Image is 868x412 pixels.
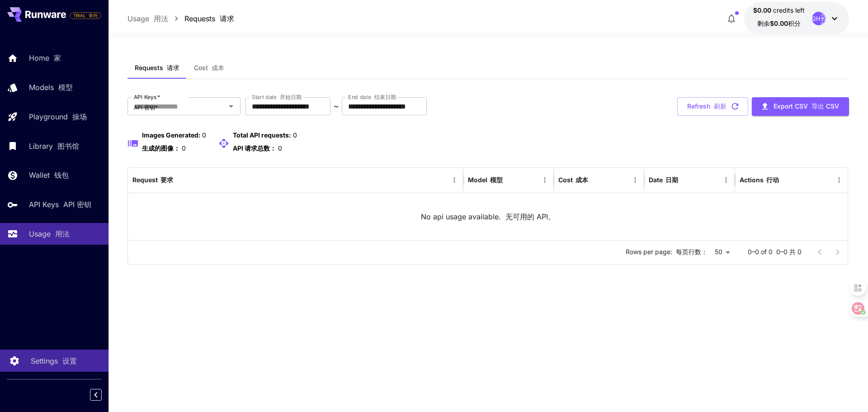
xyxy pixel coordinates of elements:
div: $0.00 [753,5,805,32]
font: 图书馆 [57,142,79,151]
font: 0–0 共 0 [776,248,802,256]
button: Menu [720,174,732,186]
p: 0–0 of 0 [748,247,802,256]
font: 用法 [55,229,70,238]
button: Menu [448,174,461,186]
button: Menu [629,174,642,186]
span: Total API requests: [233,131,291,139]
p: API Keys [29,199,91,210]
span: Images Generated: [142,131,201,139]
p: No api usage available. [421,211,555,222]
button: Sort [589,174,602,186]
p: Wallet [29,170,69,180]
p: Usage [127,13,168,24]
font: 成本 [576,176,588,184]
div: GH [812,12,826,25]
div: Cost [558,176,588,185]
div: Date [649,176,678,185]
button: Sort [504,174,516,186]
p: Home [29,52,61,63]
font: 审判 [89,13,98,18]
font: 每页行数： [676,248,708,256]
span: 生成的图像： [142,144,180,152]
a: Usage 用法 [127,13,168,24]
span: 积分 [788,19,801,27]
div: Model [468,176,503,185]
font: 导出 CSV [811,102,839,110]
div: Actions [740,176,779,185]
button: $0.00GH生长激素 [744,2,849,35]
button: Collapse sidebar [90,389,102,401]
font: 请求 [167,64,179,71]
font: 模型 [58,83,73,92]
font: API 密钥 [63,200,91,209]
nav: breadcrumb [127,13,234,24]
font: 日期 [665,176,678,184]
font: 无可用的 API。 [505,212,555,221]
span: Requests [135,64,179,72]
button: Sort [174,174,187,186]
font: 钱包 [54,170,69,180]
label: API Keys [134,93,160,114]
div: Request [132,176,173,185]
button: Sort [679,174,692,186]
button: Menu [538,174,551,186]
a: Requests 请求 [184,13,234,24]
label: End date [348,93,396,101]
p: Playground [29,111,87,122]
font: 请求 [220,14,234,23]
p: Requests [184,13,234,24]
span: credits left [773,6,805,14]
p: Settings [31,355,77,366]
span: 0 [182,144,186,152]
button: Open [225,100,237,113]
span: 0 [202,131,206,139]
button: Refresh 刷新 [677,97,748,116]
font: 成本 [212,64,224,71]
span: Add your payment card to enable full platform functionality. [70,10,101,21]
div: 50 [711,246,733,259]
p: Rows per page: [626,247,708,256]
span: $0.00 [770,19,788,27]
font: 生长激素 [821,9,826,34]
font: 开始日期 [280,94,302,100]
p: Library [29,141,79,152]
font: 要求 [160,176,173,184]
p: Usage [29,228,70,239]
font: 用法 [154,14,168,23]
span: API 请求总数： [233,144,276,152]
span: 0 [278,144,282,152]
font: 操场 [72,112,87,121]
button: Menu [833,174,845,186]
span: TRIAL [70,12,101,19]
font: 剩余 [757,19,801,27]
span: $0.00 [753,6,773,14]
div: Collapse sidebar [97,387,108,403]
p: Models [29,82,73,93]
span: Cost [194,64,224,72]
font: 刷新 [714,102,726,110]
p: ~ [334,101,339,112]
label: Start date [252,93,302,101]
font: 模型 [490,176,503,184]
font: 行动 [766,176,779,184]
button: Export CSV 导出 CSV [752,97,849,116]
font: 设置 [62,356,77,365]
font: 结束日期 [374,94,396,100]
span: 0 [293,131,297,139]
font: API 密钥 [134,104,158,111]
font: 家 [54,53,61,62]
